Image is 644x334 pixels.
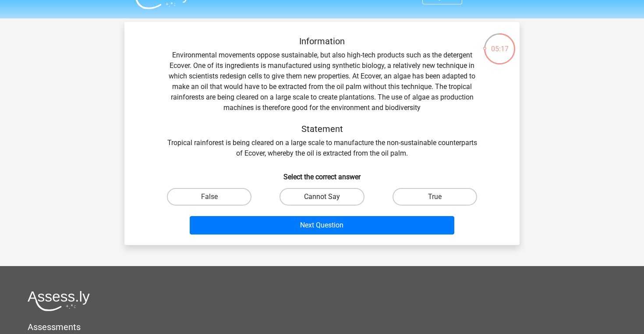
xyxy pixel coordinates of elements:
[138,36,506,159] div: Environmental movements oppose sustainable, but also high-tech products such as the detergent Eco...
[166,124,478,134] h5: Statement
[167,188,251,206] label: False
[280,188,364,206] label: Cannot Say
[166,36,478,46] h5: Information
[28,291,90,311] img: Assessly logo
[190,216,455,235] button: Next Question
[393,188,477,206] label: True
[138,166,506,181] h6: Select the correct answer
[28,322,616,332] h5: Assessments
[483,32,516,54] div: 05:17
